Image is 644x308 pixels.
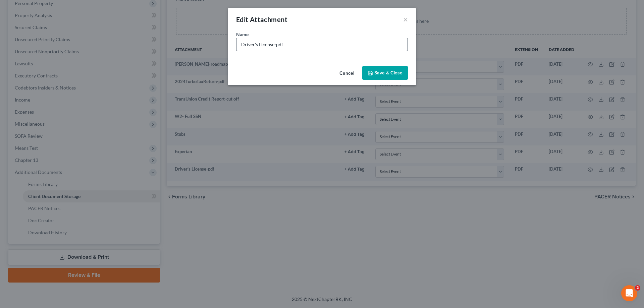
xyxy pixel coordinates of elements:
span: Save & Close [374,70,402,76]
button: Cancel [334,67,360,80]
button: Save & Close [362,66,408,80]
input: Enter name... [236,38,408,51]
span: Edit [236,15,249,23]
span: Name [236,32,249,37]
iframe: Intercom live chat [621,285,637,301]
button: × [403,15,408,23]
span: Attachment [250,15,287,23]
span: 2 [635,285,640,291]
